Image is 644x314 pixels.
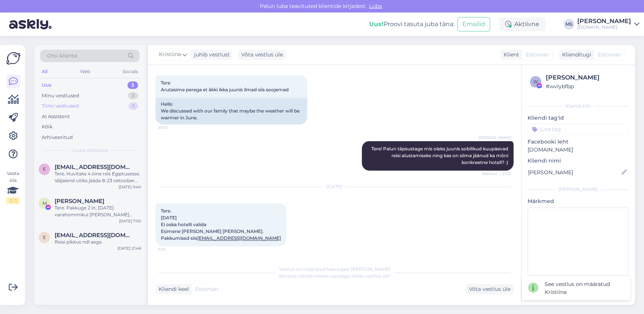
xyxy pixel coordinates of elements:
[501,51,519,59] div: Klient
[156,98,307,124] div: Hello We discussed with our family that maybe the weather will be warmer in June.
[559,51,591,59] div: Klienditugi
[158,125,186,130] span: 20:52
[528,168,620,177] input: Lisa nimi
[577,24,631,30] div: [DOMAIN_NAME]
[545,280,624,296] div: See vestlus on määratud Kristiina
[457,17,490,31] button: Emailid
[128,92,138,100] div: 3
[161,208,281,241] span: Tere. [DATE] Ei oska hotelli valida Esimene [PERSON_NAME] [PERSON_NAME]. Pakkumised siis
[6,51,20,66] img: Askly Logo
[279,266,391,272] span: Vestlus on määratud kasutajale [PERSON_NAME]
[119,218,141,224] div: [DATE] 7:50
[528,186,629,193] div: [PERSON_NAME]
[42,200,47,206] span: M
[156,285,189,293] div: Kliendi keel
[55,232,134,239] span: Ege.maesalu@gmail.com
[528,103,629,109] div: Kliendi info
[55,170,141,184] div: Tere. Huvitaks 4 öine reis Egiptusesse. Väljalend võiks jääda 8-23 oktoober sisse 4-5 ööd 1 täisk...
[42,102,79,110] div: Tiimi vestlused
[533,79,538,84] span: w
[6,197,20,204] div: 2 / 3
[598,51,621,59] span: Estonian
[121,67,140,77] div: Socials
[158,247,186,252] span: 7:23
[119,184,141,190] div: [DATE] 9:40
[42,134,73,141] div: Arhiveeritud
[191,51,230,59] div: juhib vestlust
[42,123,53,131] div: Kõik
[55,164,134,170] span: elenprivoi@gmail.com
[161,80,289,92] span: Tere Arutasime perega et åkki ikka juunis ilmad siis soojemad
[55,205,141,218] div: Tere. Pakkuge 2 in, [DATE] varahommikul [PERSON_NAME] [DATE] [PERSON_NAME] tagasi. [GEOGRAPHIC_DA...
[238,50,286,60] div: Võta vestlus üle
[479,135,511,141] span: [PERSON_NAME]
[349,273,391,279] i: „Võtke vestlus üle”
[371,146,509,165] span: Tere! Palun täpsustage mis oleks juunis sobilikud kuupäevad reisi alustamiseks ning kas on silma ...
[195,285,218,293] span: Estonian
[528,157,629,165] p: Kliendi nimi
[577,18,631,24] div: [PERSON_NAME]
[6,170,20,204] div: Vaata siia
[367,3,384,9] span: Luba
[278,273,391,279] span: Vestluse ülevõtmiseks vajutage
[43,234,46,240] span: E
[369,20,383,28] b: Uus!
[466,284,514,294] div: Võta vestlus üle
[528,138,629,146] p: Facebooki leht
[197,235,281,241] a: [EMAIL_ADDRESS][DOMAIN_NAME]
[528,123,629,135] input: Lisa tag
[528,114,629,122] p: Kliendi tag'id
[528,197,629,205] p: Märkmed
[546,73,627,82] div: [PERSON_NAME]
[369,20,454,29] div: Proovi tasuta juba täna:
[42,81,52,89] div: Uus
[159,50,181,59] span: Kristiina
[482,171,511,177] span: Nähtud ✓ 21:32
[118,245,141,251] div: [DATE] 21:46
[55,239,141,245] div: Reisi pikkus ndl aega
[42,92,79,100] div: Minu vestlused
[577,18,639,30] a: [PERSON_NAME][DOMAIN_NAME]
[72,147,108,154] span: Uued vestlused
[129,102,138,110] div: 1
[127,81,138,89] div: 3
[43,166,46,172] span: e
[156,183,514,190] div: [DATE]
[47,52,77,60] span: Otsi kliente
[499,17,545,31] div: Aktiivne
[42,113,70,120] div: AI Assistent
[526,51,549,59] span: Estonian
[564,19,574,30] div: MS
[55,198,104,205] span: Marlen Reimann
[79,67,92,77] div: Web
[40,67,49,77] div: All
[546,82,627,91] div: # wvlybfbp
[528,146,629,154] p: [DOMAIN_NAME]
